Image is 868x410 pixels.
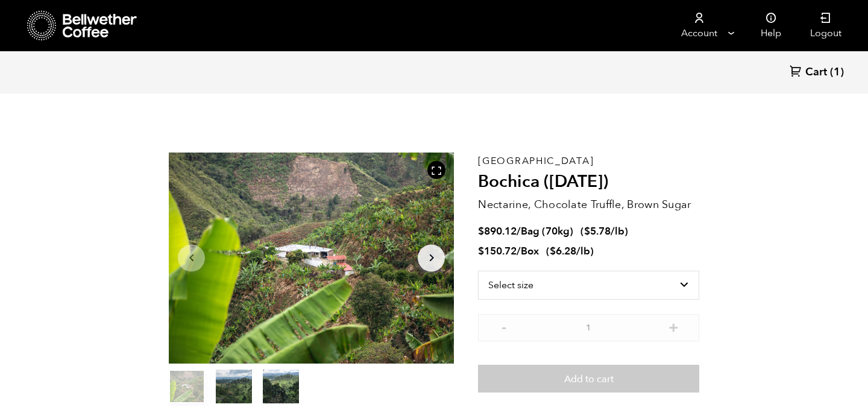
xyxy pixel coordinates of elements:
button: + [666,320,681,332]
span: / [517,244,521,258]
span: ( ) [546,244,594,258]
span: $ [584,224,590,238]
a: Cart (1) [790,65,844,81]
bdi: 6.28 [550,244,576,258]
span: $ [550,244,556,258]
span: Bag (70kg) [521,224,573,238]
span: ( ) [580,224,628,238]
bdi: 5.78 [584,224,611,238]
span: Cart [805,65,827,80]
span: Box [521,244,539,258]
span: / [517,224,521,238]
bdi: 890.12 [478,224,517,238]
span: $ [478,244,484,258]
button: - [496,320,511,332]
p: Nectarine, Chocolate Truffle, Brown Sugar [478,197,699,213]
span: /lb [611,224,624,238]
span: $ [478,224,484,238]
button: Add to cart [478,365,699,393]
h2: Bochica ([DATE]) [478,172,699,192]
span: /lb [576,244,590,258]
span: (1) [830,65,844,80]
bdi: 150.72 [478,244,517,258]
